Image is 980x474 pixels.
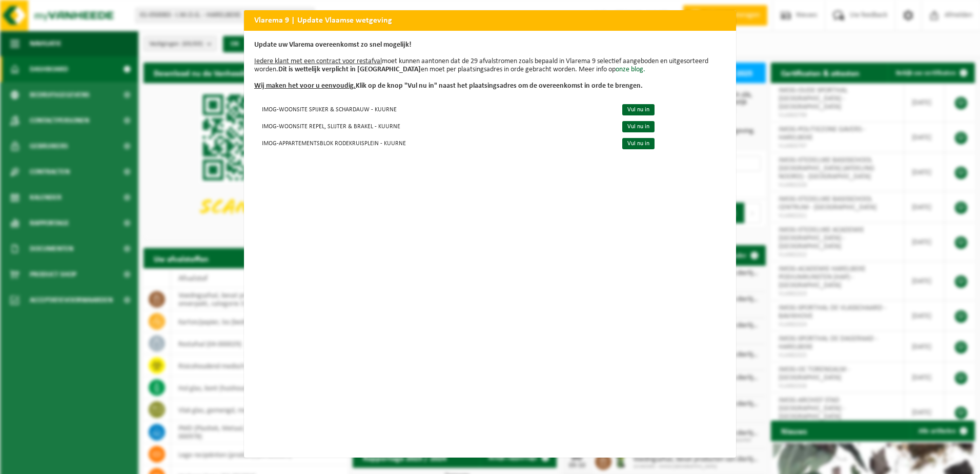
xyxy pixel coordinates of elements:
td: IMOG-WOONSITE SPIJKER & SCHARDAUW - KUURNE [254,101,614,117]
a: Vul nu in [622,121,655,132]
a: Vul nu in [622,104,655,115]
b: Update uw Vlarema overeenkomst zo snel mogelijk! [254,41,412,49]
a: onze blog. [616,66,645,73]
h2: Vlarema 9 | Update Vlaamse wetgeving [244,10,736,30]
b: Dit is wettelijk verplicht in [GEOGRAPHIC_DATA] [278,66,421,73]
td: IMOG-APPARTEMENTSBLOK RODEKRUISPLEIN - KUURNE [254,134,614,151]
u: Iedere klant met een contract voor restafval [254,57,382,65]
td: IMOG-WOONSITE REPEL, SLIJTER & BRAKEL - KUURNE [254,117,614,134]
b: Klik op de knop "Vul nu in" naast het plaatsingsadres om de overeenkomst in orde te brengen. [254,82,643,90]
u: Wij maken het voor u eenvoudig. [254,82,356,90]
p: moet kunnen aantonen dat de 29 afvalstromen zoals bepaald in Vlarema 9 selectief aangeboden en ui... [254,41,726,90]
a: Vul nu in [622,138,655,149]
